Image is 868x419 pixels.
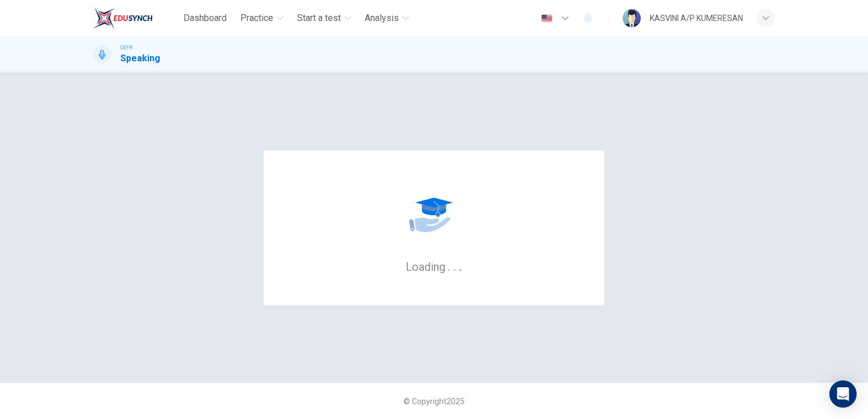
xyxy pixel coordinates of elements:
[365,11,399,25] span: Analysis
[93,7,179,30] a: EduSynch logo
[120,52,160,65] h1: Speaking
[447,256,451,275] h6: .
[650,11,743,25] div: KASVINI A/P KUMERESAN
[403,397,465,406] span: © Copyright 2025
[360,8,414,28] button: Analysis
[120,44,132,52] span: CEFR
[540,14,554,23] img: en
[240,11,273,25] span: Practice
[829,380,857,408] div: Open Intercom Messenger
[623,9,641,27] img: Profile picture
[179,8,231,28] button: Dashboard
[293,8,356,28] button: Start a test
[183,11,227,25] span: Dashboard
[236,8,288,28] button: Practice
[297,11,341,25] span: Start a test
[453,256,457,275] h6: .
[93,7,153,30] img: EduSynch logo
[406,259,462,274] h6: Loading
[458,256,462,275] h6: .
